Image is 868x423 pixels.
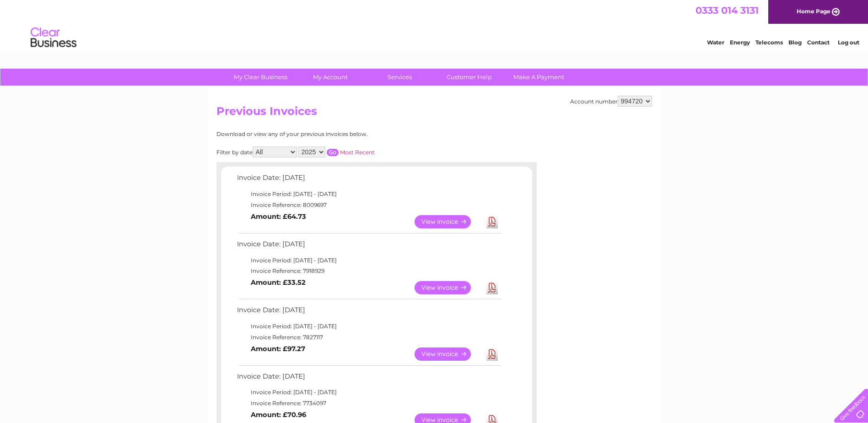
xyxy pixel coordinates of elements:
[235,321,502,332] td: Invoice Period: [DATE] - [DATE]
[235,332,502,343] td: Invoice Reference: 7827117
[251,278,306,287] b: Amount: £33.52
[235,200,502,211] td: Invoice Reference: 8009697
[251,345,305,353] b: Amount: £97.27
[486,281,498,294] a: Download
[807,39,830,46] a: Contact
[235,238,502,255] td: Invoice Date: [DATE]
[695,5,759,16] a: 0333 014 3131
[216,105,652,122] h2: Previous Invoices
[415,281,482,294] a: View
[292,69,368,86] a: My Account
[486,347,498,361] a: Download
[501,69,577,86] a: Make A Payment
[216,146,457,157] div: Filter by date
[570,96,652,107] div: Account number
[340,149,375,156] a: Most Recent
[707,39,724,46] a: Water
[755,39,783,46] a: Telecoms
[235,172,502,189] td: Invoice Date: [DATE]
[235,255,502,266] td: Invoice Period: [DATE] - [DATE]
[415,215,482,228] a: View
[218,5,651,44] div: Clear Business is a trading name of Verastar Limited (registered in [GEOGRAPHIC_DATA] No. 3667643...
[251,411,306,419] b: Amount: £70.96
[216,131,457,137] div: Download or view any of your previous invoices below.
[415,347,482,361] a: View
[431,69,507,86] a: Customer Help
[362,69,437,86] a: Services
[30,24,77,52] img: logo.png
[235,370,502,387] td: Invoice Date: [DATE]
[235,387,502,398] td: Invoice Period: [DATE] - [DATE]
[730,39,750,46] a: Energy
[235,398,502,409] td: Invoice Reference: 7734097
[486,215,498,228] a: Download
[838,39,859,46] a: Log out
[788,39,802,46] a: Blog
[235,304,502,321] td: Invoice Date: [DATE]
[235,189,502,200] td: Invoice Period: [DATE] - [DATE]
[235,266,502,277] td: Invoice Reference: 7918929
[223,69,298,86] a: My Clear Business
[251,212,306,221] b: Amount: £64.73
